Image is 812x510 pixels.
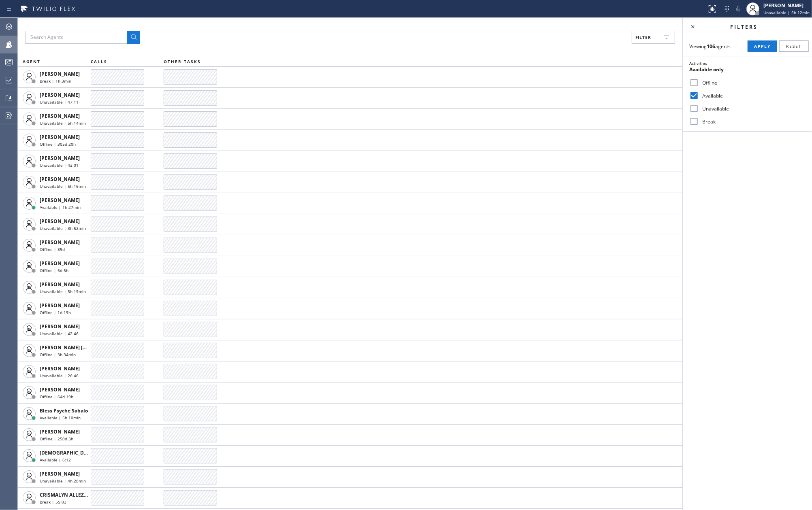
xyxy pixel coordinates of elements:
[763,10,810,15] span: Unavailable | 5h 12min
[779,40,809,52] button: Reset
[40,289,86,294] span: Unavailable | 5h 19min
[40,352,76,357] span: Offline | 3h 34min
[40,394,73,399] span: Offline | 64d 19h
[635,34,651,40] span: Filter
[40,344,121,351] span: [PERSON_NAME] [PERSON_NAME]
[748,40,777,52] button: Apply
[40,91,80,98] span: [PERSON_NAME]
[40,246,65,252] span: Offline | 35d
[40,478,86,484] span: Unavailable | 4h 28min
[699,92,806,99] label: Available
[699,79,806,86] label: Offline
[40,197,80,204] span: [PERSON_NAME]
[40,268,68,273] span: Offline | 5d 5h
[40,183,86,189] span: Unavailable | 5h 16min
[40,499,66,505] span: Break | 55:03
[40,386,80,393] span: [PERSON_NAME]
[40,491,90,498] span: CRISMALYN ALLEZER
[40,436,73,442] span: Offline | 250d 3h
[689,66,724,73] span: Available only
[689,43,731,50] span: Viewing agents
[40,470,80,477] span: [PERSON_NAME]
[40,204,81,210] span: Available | 1h 27min
[40,155,80,161] span: [PERSON_NAME]
[91,59,107,64] span: CALLS
[40,120,86,126] span: Unavailable | 5h 14min
[40,141,76,147] span: Offline | 305d 20h
[731,23,758,30] span: Filters
[23,59,40,64] span: AGENT
[40,449,135,456] span: [DEMOGRAPHIC_DATA][PERSON_NAME]
[40,302,80,309] span: [PERSON_NAME]
[707,43,715,50] strong: 106
[699,105,806,112] label: Unavailable
[40,428,80,435] span: [PERSON_NAME]
[40,225,86,231] span: Unavailable | 3h 52min
[733,3,744,15] button: Mute
[40,415,81,421] span: Available | 5h 10min
[40,281,80,288] span: [PERSON_NAME]
[40,260,80,267] span: [PERSON_NAME]
[40,407,88,414] span: Bless Psyche Sabalo
[786,43,802,49] span: Reset
[632,31,675,44] button: Filter
[40,239,80,246] span: [PERSON_NAME]
[40,113,80,119] span: [PERSON_NAME]
[40,176,80,183] span: [PERSON_NAME]
[164,59,201,64] span: OTHER TASKS
[40,162,79,168] span: Unavailable | 43:01
[40,323,80,330] span: [PERSON_NAME]
[40,99,79,105] span: Unavailable | 47:11
[40,78,71,84] span: Break | 1h 3min
[40,365,80,372] span: [PERSON_NAME]
[754,43,771,49] span: Apply
[40,373,79,378] span: Unavailable | 26:46
[699,118,806,125] label: Break
[40,310,71,315] span: Offline | 1d 19h
[40,218,80,225] span: [PERSON_NAME]
[40,457,71,463] span: Available | 6:12
[25,31,127,44] input: Search Agents
[40,331,79,336] span: Unavailable | 42:46
[40,70,80,77] span: [PERSON_NAME]
[40,134,80,140] span: [PERSON_NAME]
[689,60,806,66] div: Activities
[763,2,810,9] div: [PERSON_NAME]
